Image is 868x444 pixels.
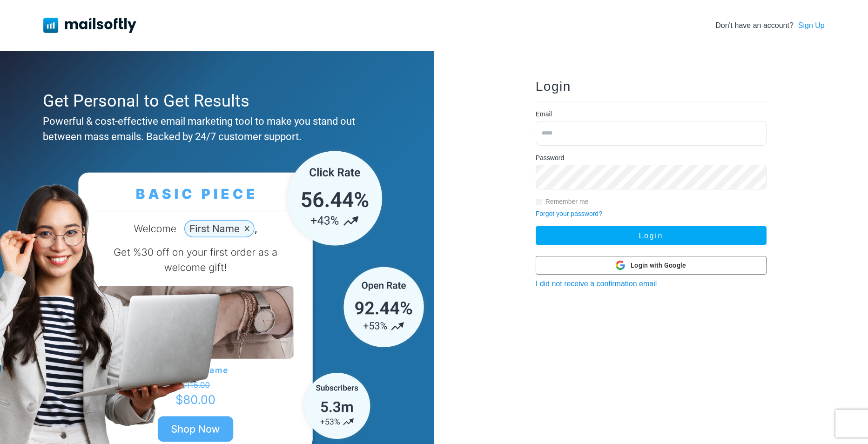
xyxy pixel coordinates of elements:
label: Password [536,153,564,163]
div: Get Personal to Get Results [43,88,386,114]
a: Forgot your password? [536,210,602,217]
div: Powerful & cost-effective email marketing tool to make you stand out between mass emails. Backed ... [43,114,386,144]
span: Login [536,79,571,94]
label: Remember me [545,197,589,207]
label: Email [536,109,552,119]
button: Login [536,226,767,245]
img: Mailsoftly [43,18,136,33]
span: Login with Google [631,261,686,270]
div: Don't have an account? [715,20,825,31]
a: Sign Up [798,20,825,31]
button: Login with Google [536,256,767,275]
a: I did not receive a confirmation email [536,280,657,288]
